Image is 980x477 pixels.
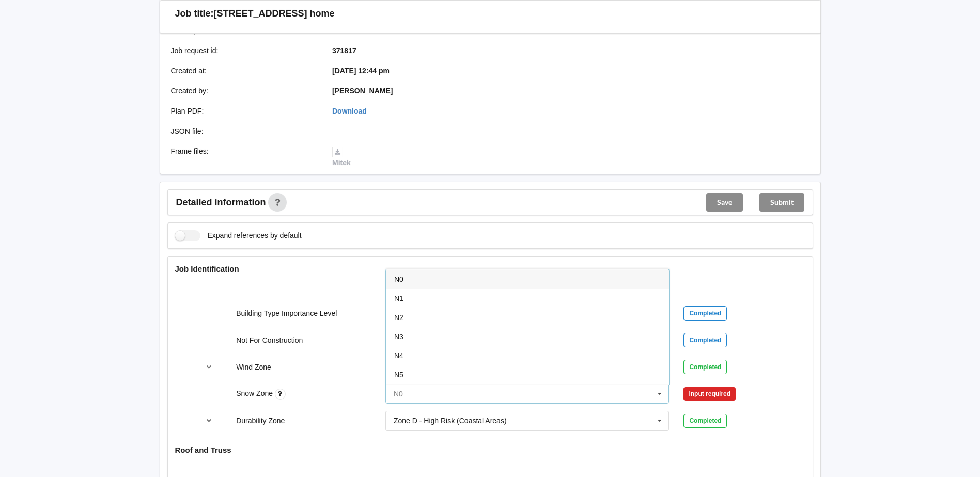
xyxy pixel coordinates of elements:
div: Zone D - High Risk (Coastal Areas) [394,417,507,424]
span: Detailed information [176,198,266,207]
span: N2 [394,313,403,322]
h4: Roof and Truss [175,445,805,455]
div: Completed [683,360,727,374]
div: Completed [683,414,727,428]
h3: Job title: [175,8,214,20]
button: reference-toggle [199,358,219,376]
div: Job request id : [164,45,325,56]
div: Input required [683,387,736,401]
h4: Job Identification [175,264,805,274]
div: Completed [683,333,727,347]
button: reference-toggle [199,411,219,430]
h3: [STREET_ADDRESS] home [214,8,335,20]
label: Building Type Importance Level [236,309,337,317]
label: Wind Zone [236,363,271,371]
div: Frame files : [164,146,325,168]
b: [DATE] 12:44 pm [332,67,390,75]
b: [PERSON_NAME] [332,87,393,95]
div: Plan PDF : [164,106,325,116]
span: N3 [394,332,403,341]
label: Not For Construction [236,336,303,344]
span: N4 [394,352,403,360]
label: Snow Zone [236,389,275,397]
div: Created at : [164,66,325,76]
div: Completed [683,306,727,321]
span: N0 [394,275,403,283]
label: Expand references by default [175,230,302,241]
span: N5 [394,371,403,379]
div: JSON file : [164,126,325,136]
label: Durability Zone [236,417,285,425]
b: 371817 [332,46,356,55]
div: Created by : [164,86,325,96]
a: Download [332,107,367,115]
span: N1 [394,294,403,303]
a: Mitek [332,147,351,167]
